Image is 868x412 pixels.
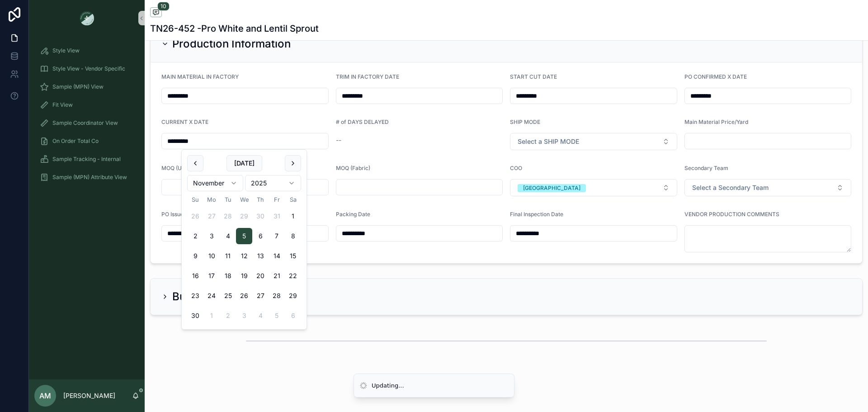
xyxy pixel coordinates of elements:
button: Saturday, November 29th, 2025 [285,288,301,304]
button: Select Button [510,179,677,196]
button: Sunday, November 30th, 2025 [187,308,203,324]
button: Friday, December 5th, 2025 [269,308,285,324]
button: Wednesday, November 26th, 2025 [236,288,252,304]
button: Saturday, November 15th, 2025 [285,248,301,264]
a: Sample Tracking - Internal [34,151,139,167]
button: Saturday, November 1st, 2025 [285,208,301,224]
button: Monday, November 3rd, 2025 [203,228,220,244]
span: PO CONFIRMED X DATE [684,73,747,80]
button: Select Button [510,133,677,150]
th: Friday [269,195,285,204]
button: Tuesday, December 2nd, 2025 [220,308,236,324]
span: On Order Total Co [52,137,99,145]
span: CURRENT X DATE [161,118,208,125]
h2: Bulk BOM Approvals [172,289,278,304]
button: Tuesday, November 18th, 2025 [220,268,236,284]
div: Updating... [372,381,404,390]
button: Sunday, November 2nd, 2025 [187,228,203,244]
button: Thursday, December 4th, 2025 [252,308,269,324]
th: Sunday [187,195,203,204]
button: Sunday, November 23rd, 2025 [187,288,203,304]
p: [PERSON_NAME] [63,391,115,400]
button: Tuesday, November 4th, 2025 [220,228,236,244]
th: Monday [203,195,220,204]
button: Wednesday, November 5th, 2025, selected [236,228,252,244]
span: PO Issue Date [161,211,197,218]
button: Friday, November 7th, 2025 [269,228,285,244]
span: Sample Coordinator View [52,119,118,127]
span: 10 [157,2,170,11]
button: Thursday, November 27th, 2025 [252,288,269,304]
span: Secondary Team [684,165,728,171]
button: Friday, November 14th, 2025 [269,248,285,264]
button: Monday, December 1st, 2025 [203,308,220,324]
div: [GEOGRAPHIC_DATA] [523,184,580,192]
button: Saturday, November 22nd, 2025 [285,268,301,284]
span: Select a SHIP MODE [518,137,579,146]
a: Fit View [34,97,139,113]
button: Tuesday, November 25th, 2025 [220,288,236,304]
span: Style View - Vendor Specific [52,65,125,72]
span: Packing Date [336,211,370,218]
img: App logo [80,11,94,25]
span: AM [39,390,51,401]
button: Saturday, December 6th, 2025 [285,308,301,324]
table: November 2025 [187,195,301,324]
span: SHIP MODE [510,118,540,125]
button: Friday, October 31st, 2025 [269,208,285,224]
span: Sample Tracking - Internal [52,156,121,163]
span: Main Material Price/Yard [684,118,748,125]
button: Thursday, October 30th, 2025 [252,208,269,224]
a: Style View - Vendor Specific [34,61,139,77]
a: Sample (MPN) View [34,79,139,95]
span: # of DAYS DELAYED [336,118,389,125]
button: Wednesday, October 29th, 2025 [236,208,252,224]
span: -- [336,136,341,145]
h1: TN26-452 -Pro White and Lentil Sprout [150,22,319,35]
button: [DATE] [226,155,262,171]
button: Thursday, November 20th, 2025 [252,268,269,284]
span: Sample (MPN) View [52,83,104,90]
button: Monday, October 27th, 2025 [203,208,220,224]
span: Final Inspection Date [510,211,563,218]
span: TRIM IN FACTORY DATE [336,73,399,80]
button: Select Button [684,179,852,196]
span: Style View [52,47,80,54]
button: Sunday, November 9th, 2025 [187,248,203,264]
button: 10 [150,7,162,19]
button: Wednesday, December 3rd, 2025 [236,308,252,324]
a: Style View [34,43,139,59]
h2: Production Information [172,37,291,51]
button: Tuesday, October 28th, 2025 [220,208,236,224]
th: Saturday [285,195,301,204]
button: Monday, November 24th, 2025 [203,288,220,304]
span: MOQ (Fabric) [336,165,370,171]
button: Wednesday, November 12th, 2025 [236,248,252,264]
button: Thursday, November 13th, 2025 [252,248,269,264]
button: Monday, November 17th, 2025 [203,268,220,284]
span: VENDOR PRODUCTION COMMENTS [684,211,779,218]
button: Thursday, November 6th, 2025 [252,228,269,244]
button: Sunday, November 16th, 2025 [187,268,203,284]
button: Friday, November 28th, 2025 [269,288,285,304]
span: MAIN MATERIAL IN FACTORY [161,73,239,80]
button: Friday, November 21st, 2025 [269,268,285,284]
a: Sample Coordinator View [34,115,139,131]
th: Wednesday [236,195,252,204]
a: Sample (MPN) Attribute View [34,169,139,185]
div: scrollable content [29,36,145,197]
span: COO [510,165,522,171]
button: Tuesday, November 11th, 2025 [220,248,236,264]
button: Monday, November 10th, 2025 [203,248,220,264]
span: MOQ (Units) [161,165,193,171]
button: Wednesday, November 19th, 2025 [236,268,252,284]
button: Saturday, November 8th, 2025 [285,228,301,244]
span: Fit View [52,101,73,109]
a: On Order Total Co [34,133,139,149]
th: Tuesday [220,195,236,204]
button: Sunday, October 26th, 2025 [187,208,203,224]
th: Thursday [252,195,269,204]
span: START CUT DATE [510,73,557,80]
span: Select a Secondary Team [692,183,769,192]
span: Sample (MPN) Attribute View [52,174,127,181]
